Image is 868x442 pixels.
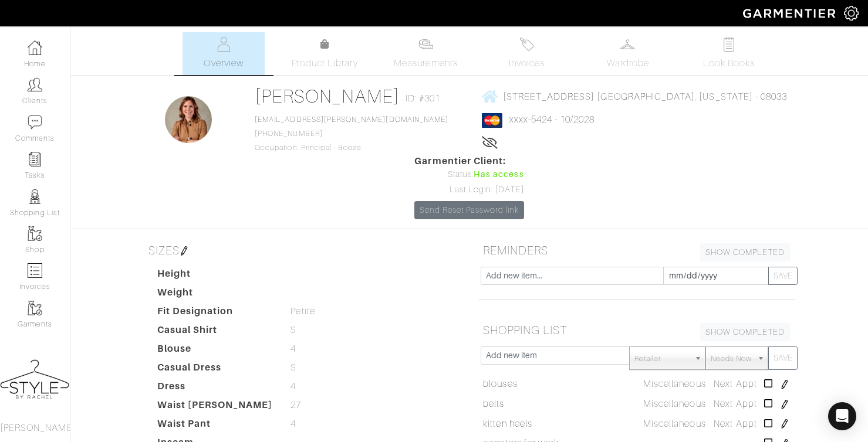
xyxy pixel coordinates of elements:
[28,40,42,55] img: dashboard-icon-dbcd8f5a0b271acd01030246c82b418ddd0df26cd7fceb0bd07c9910d44c42f6.png
[418,37,433,52] img: measurements-466bbee1fd09ba9460f595b01e5d73f9e2bff037440d3c8f018324cb6cdf7a4a.svg
[292,56,358,70] span: Product Library
[406,91,440,106] span: ID: #301
[714,379,756,389] span: Next Appt
[688,32,770,75] a: Look Books
[144,239,461,262] h5: SIZES
[217,37,231,52] img: basicinfo-40fd8af6dae0f16599ec9e87c0ef1c0a1fdea2edbe929e3d69a839185d80c458.svg
[509,56,545,70] span: Invoices
[28,152,42,166] img: reminder-icon-8004d30b9f0a5d33ae49ab947aed9ed385cf756f9e5892f1edd6e32f2345188e.png
[28,301,42,315] img: garments-icon-b7da505a4dc4fd61783c78ac3ca0ef83fa9d6f193b1c9dc38574b1d14d53ca28.png
[28,189,42,204] img: stylists-icon-eb353228a002819b7ec25b43dbf5f0378dd9e0616d9560372ff212230b889e62.png
[28,263,42,278] img: orders-icon-0abe47150d42831381b5fb84f609e132dff9fe21cb692f30cb5eec754e2cba89.png
[714,399,756,409] span: Next Appt
[291,417,296,431] span: 4
[255,115,448,124] a: [EMAIL_ADDRESS][PERSON_NAME][DOMAIN_NAME]
[291,361,296,375] span: S
[291,379,296,393] span: 4
[780,419,789,429] img: pen-cf24a1663064a2ec1b9c1bd2387e9de7a2fa800b781884d57f21acf72779bad2.png
[481,346,630,365] input: Add new item
[607,56,649,70] span: Wardrobe
[478,239,795,262] h5: REMINDERS
[780,380,789,389] img: pen-cf24a1663064a2ec1b9c1bd2387e9de7a2fa800b781884d57f21acf72779bad2.png
[291,323,296,337] span: S
[291,398,301,412] span: 27
[768,267,798,285] button: SAVE
[486,32,568,75] a: Invoices
[291,342,296,356] span: 4
[700,243,791,261] a: SHOW COMPLETED
[768,346,798,370] button: SAVE
[255,115,448,152] span: [PHONE_NUMBER] Occupation: Principal - Booze
[148,267,282,285] dt: Height
[483,397,504,411] a: belts
[519,37,534,52] img: orders-27d20c2124de7fd6de4e0e44c1d41de31381a507db9b33961299e4e07d508b8c.svg
[291,304,315,318] span: Petite
[414,201,523,219] a: Send Reset Password link
[643,399,706,409] span: Miscellaneous
[721,37,736,52] img: todo-9ac3debb85659649dc8f770b8b6100bb5dab4b48dedcbae339e5042a72dfd3cc.svg
[780,400,789,409] img: pen-cf24a1663064a2ec1b9c1bd2387e9de7a2fa800b781884d57f21acf72779bad2.png
[183,32,265,75] a: Overview
[414,168,523,181] div: Status:
[711,347,752,370] span: Needs Now
[394,56,458,70] span: Measurements
[482,113,502,128] img: mastercard-2c98a0d54659f76b027c6839bea21931c3e23d06ea5b2b5660056f2e14d2f154.png
[700,323,791,341] a: SHOW COMPLETED
[483,377,517,391] a: blouses
[703,56,755,70] span: Look Books
[481,267,664,285] input: Add new item...
[148,417,282,436] dt: Waist Pant
[148,361,282,379] dt: Casual Dress
[28,77,42,92] img: clients-icon-6bae9207a08558b7cb47a8932f037763ab4055f8c8b6bfacd5dc20c3e0201464.png
[503,91,788,101] span: [STREET_ADDRESS] [GEOGRAPHIC_DATA], [US_STATE] - 08033
[620,37,635,52] img: wardrobe-487a4870c1b7c33e795ec22d11cfc2ed9d08956e64fb3008fe2437562e282088.svg
[478,318,795,342] h5: SHOPPING LIST
[148,304,282,323] dt: Fit Designation
[384,32,467,75] a: Measurements
[283,38,366,70] a: Product Library
[148,379,282,398] dt: Dress
[828,402,856,430] div: Open Intercom Messenger
[414,154,523,168] span: Garmentier Client:
[474,168,524,181] span: Has access
[587,32,669,75] a: Wardrobe
[643,419,706,429] span: Miscellaneous
[28,115,42,130] img: comment-icon-a0a6a9ef722e966f86d9cbdc48e553b5cf19dbc54f86b18d962a5391bc8f6eb6.png
[148,398,282,417] dt: Waist [PERSON_NAME]
[714,419,756,429] span: Next Appt
[148,342,282,361] dt: Blouse
[148,285,282,304] dt: Weight
[180,246,189,256] img: pen-cf24a1663064a2ec1b9c1bd2387e9de7a2fa800b781884d57f21acf72779bad2.png
[509,114,595,125] a: xxxx-5424 - 10/2028
[737,3,844,23] img: garmentier-logo-header-white-b43fb05a5012e4ada735d5af1a66efaba907eab6374d6393d1fbf88cb4ef424d.png
[204,56,243,70] span: Overview
[643,379,706,389] span: Miscellaneous
[28,226,42,241] img: garments-icon-b7da505a4dc4fd61783c78ac3ca0ef83fa9d6f193b1c9dc38574b1d14d53ca28.png
[482,89,788,104] a: [STREET_ADDRESS] [GEOGRAPHIC_DATA], [US_STATE] - 08033
[414,183,523,196] div: Last Login: [DATE]
[483,417,532,431] a: kitten heels
[255,86,400,107] a: [PERSON_NAME]
[634,347,690,370] span: Retailer
[148,323,282,342] dt: Casual Shirt
[844,6,859,21] img: gear-icon-white-bd11855cb880d31180b6d7d6211b90ccbf57a29d726f0c71d8c61bd08dd39cc2.png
